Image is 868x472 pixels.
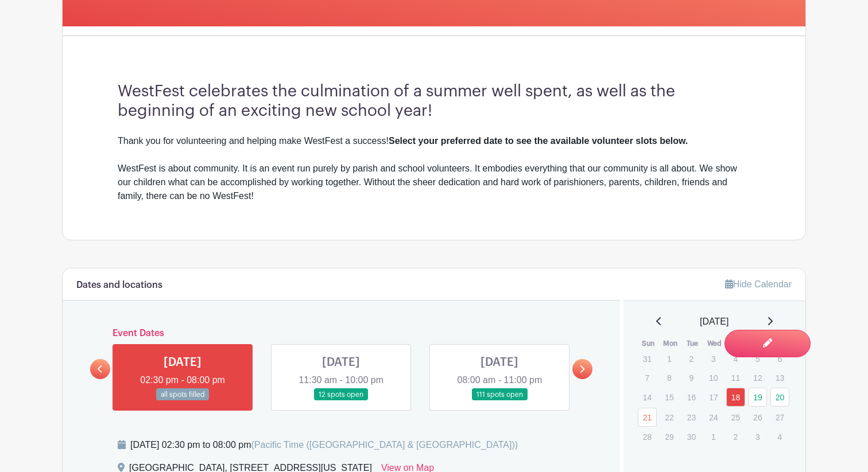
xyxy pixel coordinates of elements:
[681,338,704,349] th: Tue
[704,350,723,368] p: 3
[110,328,572,339] h6: Event Dates
[118,134,750,148] div: Thank you for volunteering and helping make WestFest a success!
[638,388,657,406] p: 14
[704,408,723,426] p: 24
[748,369,767,387] p: 12
[700,315,728,329] span: [DATE]
[703,338,726,349] th: Wed
[726,428,745,446] p: 2
[660,428,679,446] p: 29
[726,388,745,407] a: 18
[659,338,681,349] th: Mon
[118,162,750,203] div: WestFest is about community. It is an event run purely by parish and school volunteers. It embodi...
[660,388,679,406] p: 15
[726,369,745,387] p: 11
[748,428,767,446] p: 3
[682,388,701,406] p: 16
[660,369,679,387] p: 8
[770,369,789,387] p: 13
[638,369,657,387] p: 7
[704,428,723,446] p: 1
[748,350,767,368] p: 5
[682,428,701,446] p: 30
[637,338,660,349] th: Sun
[682,408,701,426] p: 23
[251,440,518,450] span: (Pacific Time ([GEOGRAPHIC_DATA] & [GEOGRAPHIC_DATA]))
[660,408,679,426] p: 22
[725,279,792,289] a: Hide Calendar
[770,388,789,407] a: 20
[130,438,518,452] div: [DATE] 02:30 pm to 08:00 pm
[118,82,750,120] h3: WestFest celebrates the culmination of a summer well spent, as well as the beginning of an exciti...
[704,369,723,387] p: 10
[748,388,767,407] a: 19
[682,369,701,387] p: 9
[704,388,723,406] p: 17
[76,280,162,291] h6: Dates and locations
[770,350,789,368] p: 6
[726,408,745,426] p: 25
[638,428,657,446] p: 28
[638,408,657,427] a: 21
[682,350,701,368] p: 2
[660,350,679,368] p: 1
[638,350,657,368] p: 31
[389,136,688,146] strong: Select your preferred date to see the available volunteer slots below.
[770,428,789,446] p: 4
[748,408,767,426] p: 26
[726,350,745,368] p: 4
[770,408,789,426] p: 27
